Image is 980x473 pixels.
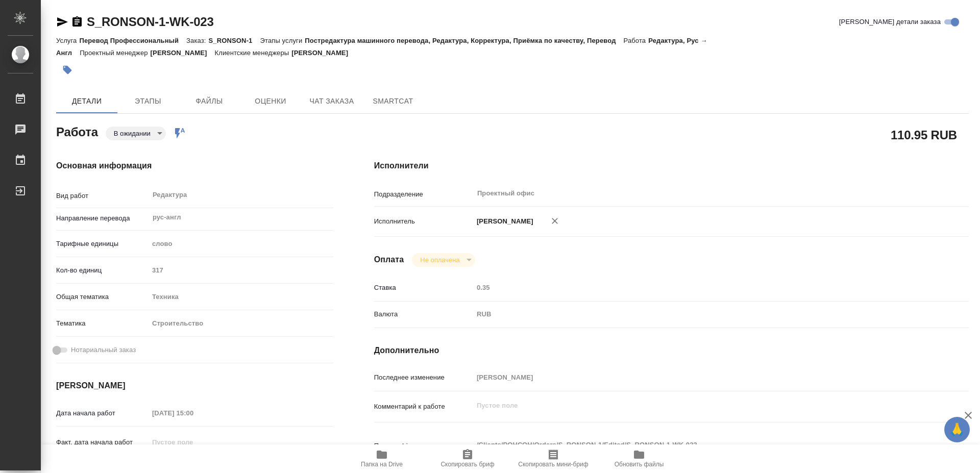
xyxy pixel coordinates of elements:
[56,292,149,302] p: Общая тематика
[71,345,136,355] span: Нотариальный заказ
[56,122,98,140] h2: Работа
[56,437,149,447] p: Факт. дата начала работ
[56,239,149,249] p: Тарифные единицы
[944,417,970,442] button: 🙏
[425,444,510,473] button: Скопировать бриф
[106,127,166,140] div: В ожидании
[185,95,234,108] span: Файлы
[260,37,305,44] p: Этапы услуги
[374,402,473,412] p: Комментарий к работе
[149,235,333,253] div: слово
[149,288,333,306] div: Техника
[87,15,214,29] a: S_RONSON-1-WK-023
[56,59,79,81] button: Добавить тэг
[891,126,957,143] h2: 110.95 RUB
[615,461,664,468] span: Обновить файлы
[305,37,623,44] p: Постредактура машинного перевода, Редактура, Корректура, Приёмка по качеству, Перевод
[149,263,333,278] input: Пустое поле
[374,160,969,172] h4: Исполнители
[56,37,79,44] p: Услуга
[440,461,494,468] span: Скопировать бриф
[149,435,238,450] input: Пустое поле
[473,370,919,385] input: Пустое поле
[374,254,404,266] h4: Оплата
[56,160,333,172] h4: Основная информация
[209,37,260,44] p: S_RONSON-1
[307,95,356,108] span: Чат заказа
[473,436,919,454] textarea: /Clients/РОНСОН/Orders/S_RONSON-1/Edited/S_RONSON-1-WK-023
[186,37,208,44] p: Заказ:
[56,213,149,223] p: Направление перевода
[948,419,966,440] span: 🙏
[339,444,425,473] button: Папка на Drive
[149,406,238,420] input: Пустое поле
[215,49,292,57] p: Клиентские менеджеры
[71,16,83,28] button: Скопировать ссылку
[374,283,473,293] p: Ставка
[361,461,403,468] span: Папка на Drive
[839,17,941,27] span: [PERSON_NAME] детали заказа
[596,444,682,473] button: Обновить файлы
[56,265,149,276] p: Кол-во единиц
[510,444,596,473] button: Скопировать мини-бриф
[291,49,356,57] p: [PERSON_NAME]
[56,318,149,329] p: Тематика
[149,315,333,332] div: Строительство
[624,37,649,44] p: Работа
[374,344,969,357] h4: Дополнительно
[412,253,475,267] div: В ожидании
[62,95,111,108] span: Детали
[473,216,533,227] p: [PERSON_NAME]
[473,280,919,295] input: Пустое поле
[374,372,473,383] p: Последнее изменение
[417,256,462,264] button: Не оплачена
[56,16,68,28] button: Скопировать ссылку для ЯМессенджера
[80,49,150,57] p: Проектный менеджер
[111,129,154,138] button: В ожидании
[374,216,473,227] p: Исполнитель
[56,380,333,392] h4: [PERSON_NAME]
[473,306,919,323] div: RUB
[374,189,473,200] p: Подразделение
[544,210,566,232] button: Удалить исполнителя
[246,95,295,108] span: Оценки
[124,95,173,108] span: Этапы
[374,441,473,451] p: Путь на drive
[79,37,186,44] p: Перевод Профессиональный
[369,95,418,108] span: SmartCat
[518,461,588,468] span: Скопировать мини-бриф
[56,191,149,201] p: Вид работ
[56,408,149,418] p: Дата начала работ
[374,309,473,319] p: Валюта
[151,49,215,57] p: [PERSON_NAME]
